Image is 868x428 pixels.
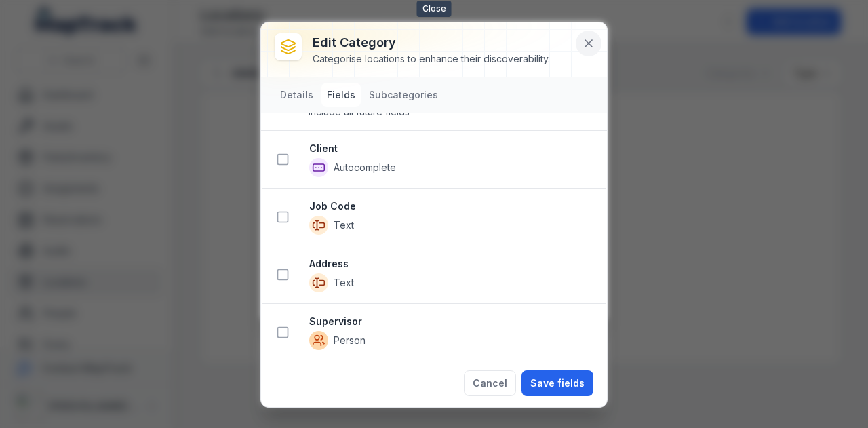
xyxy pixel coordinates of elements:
[309,199,595,213] strong: Job Code
[363,83,443,107] button: Subcategories
[313,33,550,52] h3: Edit category
[321,83,361,107] button: Fields
[309,142,595,155] strong: Client
[313,52,550,66] div: Categorise locations to enhance their discoverability.
[309,315,595,328] strong: Supervisor
[334,276,354,290] span: Text
[275,83,319,107] button: Details
[417,1,452,17] span: Close
[334,334,366,347] span: Person
[334,218,354,232] span: Text
[464,370,516,396] button: Cancel
[309,257,595,271] strong: Address
[334,161,396,174] span: Autocomplete
[521,370,593,396] button: Save fields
